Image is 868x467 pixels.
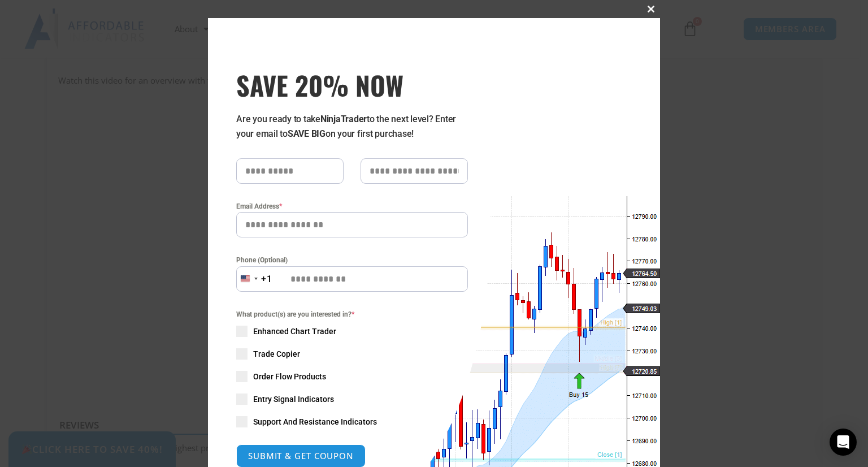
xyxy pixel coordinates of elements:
[236,309,468,320] span: What product(s) are you interested in?
[261,272,272,287] div: +1
[236,69,468,101] h3: SAVE 20% NOW
[236,201,468,212] label: Email Address
[253,371,326,382] span: Order Flow Products
[236,416,468,427] label: Support And Resistance Indicators
[236,348,468,360] label: Trade Copier
[236,254,468,266] label: Phone (Optional)
[236,112,468,141] p: Are you ready to take to the next level? Enter your email to on your first purchase!
[288,128,325,139] strong: SAVE BIG
[236,394,468,405] label: Entry Signal Indicators
[236,326,468,337] label: Enhanced Chart Trader
[253,348,300,360] span: Trade Copier
[253,326,336,337] span: Enhanced Chart Trader
[236,266,272,292] button: Selected country
[830,429,857,456] div: Open Intercom Messenger
[236,371,468,382] label: Order Flow Products
[320,114,367,124] strong: NinjaTrader
[253,416,377,427] span: Support And Resistance Indicators
[253,394,334,405] span: Entry Signal Indicators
